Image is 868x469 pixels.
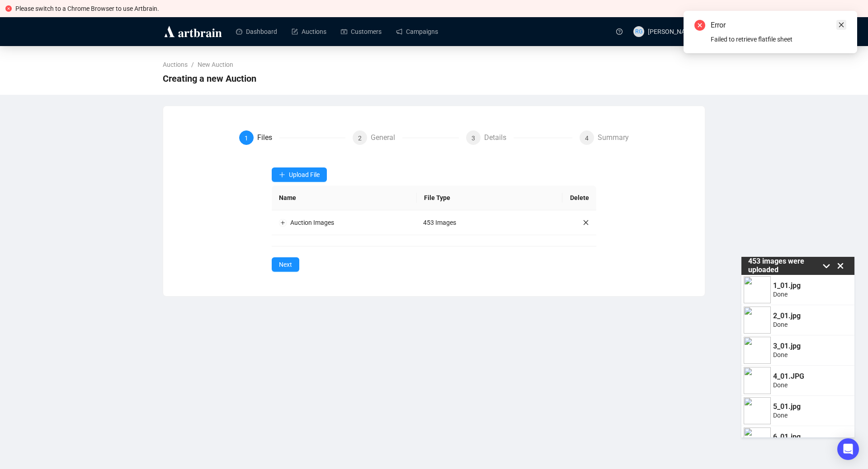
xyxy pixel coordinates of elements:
a: Auctions [161,60,189,70]
div: 1Files [239,130,345,145]
div: 3Details [466,130,572,145]
span: 2 [358,135,362,142]
p: 4_01.JPG [773,372,804,381]
p: 5_01.jpg [773,403,801,411]
a: Dashboard [236,20,277,43]
span: 453 Images [423,219,456,226]
div: Files [257,130,279,145]
div: 4Summary [580,130,629,145]
div: Details [484,130,514,145]
span: question-circle [616,28,623,35]
div: Open Intercom Messenger [837,438,859,460]
a: Auctions [292,20,326,43]
p: Done [773,412,801,419]
p: Done [773,321,801,328]
div: Error [711,20,846,31]
a: Customers [341,20,382,43]
div: General [371,130,402,145]
span: 1 [245,135,248,142]
div: 2General [353,130,459,145]
th: Delete [562,186,597,210]
p: 3_01.jpg [773,342,801,350]
p: 1_01.jpg [773,282,801,290]
a: Close [836,20,846,30]
a: New Auction [196,60,235,70]
span: close [583,219,589,226]
span: plus [279,172,285,178]
div: Please switch to a Chrome Browser to use Artbrain. [15,4,863,14]
p: Done [773,381,804,389]
span: RG [635,27,643,36]
span: Next [279,260,292,269]
span: close-circle [694,20,705,31]
td: Auction Images [272,210,416,235]
p: 2_01.jpg [773,312,801,320]
button: Upload File [272,167,327,182]
span: 4 [585,135,589,142]
span: close [838,22,844,28]
span: [PERSON_NAME] [648,28,696,35]
div: Failed to retrieve flatfile sheet [711,34,846,44]
button: Next [272,257,299,272]
span: Creating a new Auction [163,71,256,86]
p: Done [773,351,801,358]
th: Name [272,186,417,210]
li: / [191,60,194,70]
button: Expand row [279,219,286,226]
img: logo [163,24,223,39]
a: Campaigns [396,20,438,43]
span: 3 [472,135,475,142]
p: Done [773,291,801,298]
p: 453 images were uploaded [748,257,819,274]
th: File Type [417,186,562,210]
p: 6_01.jpg [773,433,801,441]
div: Summary [598,130,629,145]
span: close-circle [5,5,12,12]
span: Upload File [289,171,320,178]
a: question-circle [611,17,628,46]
